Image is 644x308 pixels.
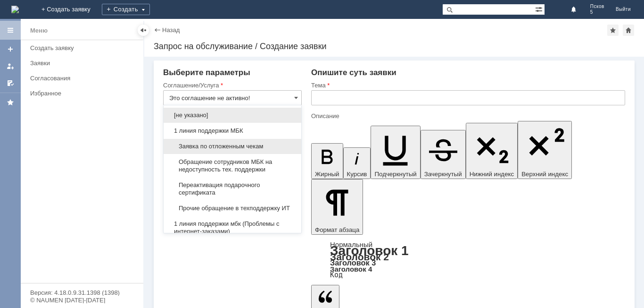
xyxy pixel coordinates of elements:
[315,171,339,178] span: Жирный
[169,127,296,135] span: 1 линия поддержки МБК
[26,71,141,86] a: Согласования
[330,240,372,248] a: Нормальный
[421,130,466,179] button: Зачеркнутый
[169,205,296,212] span: Прочие обращение в техподдержку ИТ
[3,59,18,74] a: Мои заявки
[590,9,604,15] span: 5
[30,90,127,97] div: Избранное
[466,123,518,179] button: Нижний индекс
[30,25,48,36] div: Меню
[26,56,141,70] a: Заявки
[311,68,396,77] span: Опишите суть заявки
[590,4,604,9] span: Псков
[162,26,180,34] a: Назад
[518,121,572,179] button: Верхний индекс
[311,82,623,88] div: Тема
[330,271,343,279] a: Код
[330,251,389,262] a: Заголовок 2
[102,4,150,15] div: Создать
[169,143,296,150] span: Заявка по отложенным чекам
[3,76,18,91] a: Мои согласования
[30,75,138,82] div: Согласования
[30,60,138,67] div: Заявки
[607,25,619,36] div: Добавить в избранное
[11,6,19,13] img: logo
[26,41,141,55] a: Создать заявку
[311,143,343,179] button: Жирный
[169,181,296,197] span: Переактивация подарочного сертификата
[623,25,634,36] div: Сделать домашней страницей
[30,44,138,51] div: Создать заявку
[470,171,514,178] span: Нижний индекс
[11,6,19,13] a: Перейти на домашнюю страницу
[535,4,545,13] span: Расширенный поиск
[330,258,376,267] a: Заголовок 3
[163,68,250,77] span: Выберите параметры
[169,158,296,173] span: Обращение сотрудников МБК на недоступность тех. поддержки
[169,220,296,235] span: 1 линия поддержки мбк (Проблемы с интернет-заказами)
[163,82,300,88] div: Соглашение/Услуга
[330,265,372,273] a: Заголовок 4
[374,171,416,178] span: Подчеркнутый
[138,25,149,36] div: Скрыть меню
[347,171,367,178] span: Курсив
[169,111,296,119] span: [не указано]
[521,171,568,178] span: Верхний индекс
[311,241,625,278] div: Формат абзаца
[311,179,363,235] button: Формат абзаца
[371,126,420,179] button: Подчеркнутый
[311,113,623,119] div: Описание
[330,243,409,258] a: Заголовок 1
[343,147,371,179] button: Курсив
[315,226,359,233] span: Формат абзаца
[30,297,134,303] div: © NAUMEN [DATE]-[DATE]
[424,171,462,178] span: Зачеркнутый
[154,42,635,51] div: Запрос на обслуживание / Создание заявки
[3,42,18,57] a: Создать заявку
[30,290,134,296] div: Версия: 4.18.0.9.31.1398 (1398)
